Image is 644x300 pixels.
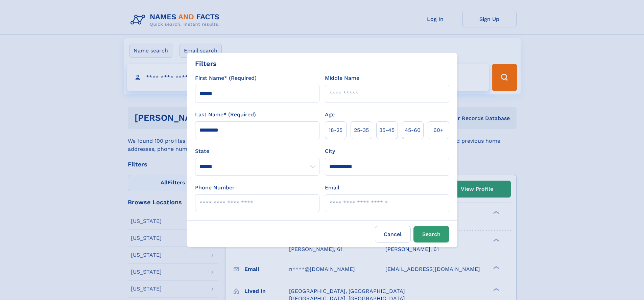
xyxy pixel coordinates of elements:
[195,74,257,82] label: First Name* (Required)
[433,126,444,134] span: 60+
[195,59,217,69] div: Filters
[375,226,411,243] label: Cancel
[195,184,235,192] label: Phone Number
[325,111,335,119] label: Age
[354,126,369,134] span: 25‑35
[329,126,342,134] span: 18‑25
[405,126,421,134] span: 45‑60
[325,184,339,192] label: Email
[325,147,335,155] label: City
[379,126,395,134] span: 35‑45
[413,226,449,243] button: Search
[195,111,256,119] label: Last Name* (Required)
[325,74,359,82] label: Middle Name
[195,147,319,155] label: State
